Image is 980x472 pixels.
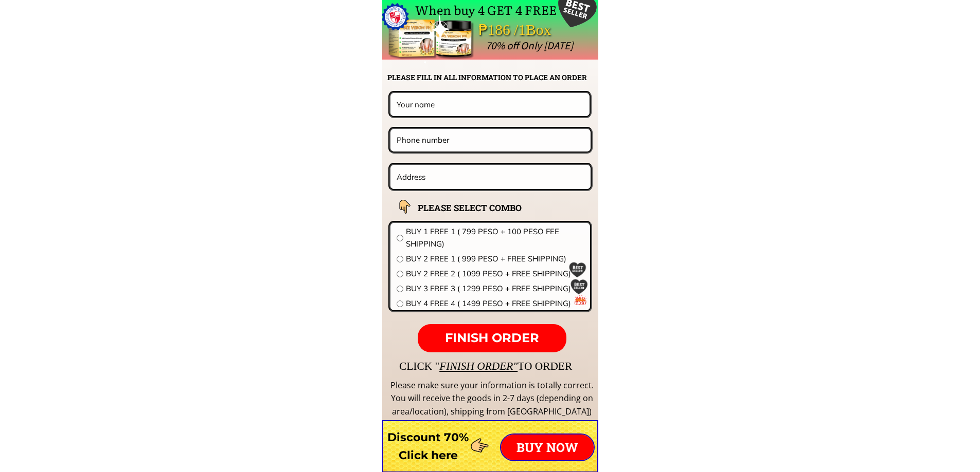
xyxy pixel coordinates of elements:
[406,282,584,295] span: BUY 3 FREE 3 ( 1299 PESO + FREE SHIPPING)
[478,18,580,42] div: ₱186 /1Box
[501,435,594,460] p: BUY NOW
[394,93,586,116] input: Your name
[399,357,872,375] div: CLICK " TO ORDER
[406,225,584,250] span: BUY 1 FREE 1 ( 799 PESO + 100 PESO FEE SHIPPING)
[486,37,803,54] div: 70% off Only [DATE]
[418,201,547,215] h2: PLEASE SELECT COMBO
[394,165,587,189] input: Address
[394,129,587,151] input: Phone number
[406,297,584,310] span: BUY 4 FREE 4 ( 1499 PESO + FREE SHIPPING)
[387,72,597,83] h2: PLEASE FILL IN ALL INFORMATION TO PLACE AN ORDER
[406,268,584,280] span: BUY 2 FREE 2 ( 1099 PESO + FREE SHIPPING)
[445,330,539,345] span: FINISH ORDER
[439,360,518,372] span: FINISH ORDER"
[406,253,584,265] span: BUY 2 FREE 1 ( 999 PESO + FREE SHIPPING)
[389,379,595,419] div: Please make sure your information is totally correct. You will receive the goods in 2-7 days (dep...
[382,428,474,464] h3: Discount 70% Click here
